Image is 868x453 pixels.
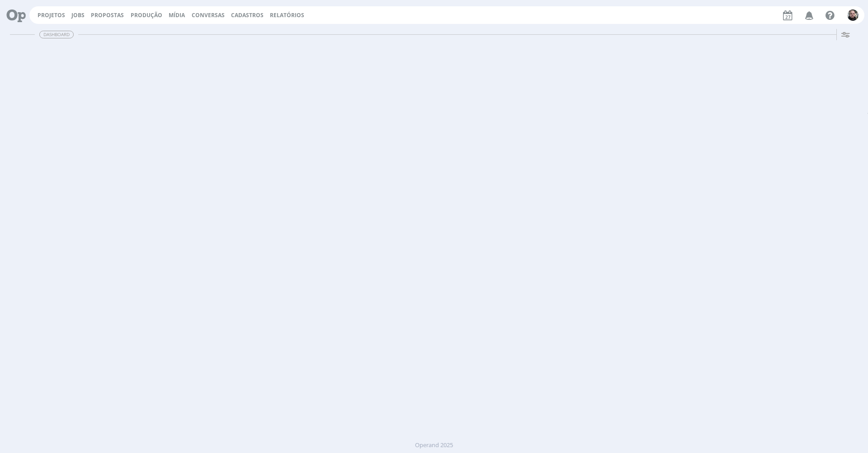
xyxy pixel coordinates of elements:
[228,12,266,19] button: Cadastros
[88,12,127,19] button: Propostas
[38,11,65,19] a: Projetos
[270,11,304,19] a: Relatórios
[35,12,68,19] button: Projetos
[169,11,185,19] a: Mídia
[192,11,225,19] a: Conversas
[231,11,264,19] span: Cadastros
[69,12,87,19] button: Jobs
[39,31,74,38] span: Dashboard
[131,11,162,19] a: Produção
[166,12,188,19] button: Mídia
[91,11,124,19] span: Propostas
[847,9,859,21] img: G
[189,12,227,19] button: Conversas
[847,7,859,23] button: G
[267,12,307,19] button: Relatórios
[128,12,165,19] button: Produção
[71,11,85,19] a: Jobs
